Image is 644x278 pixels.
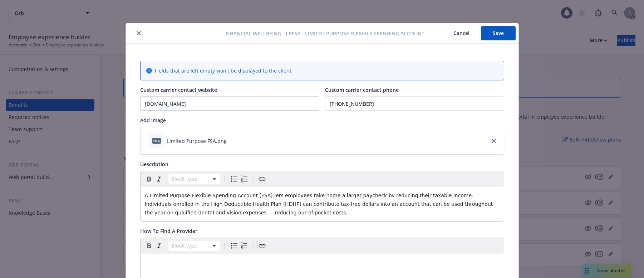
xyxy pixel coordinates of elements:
input: Add custom carrier contact phone [325,96,504,111]
div: toggle group [229,241,249,251]
div: toggle group [229,174,249,184]
span: Add image [140,117,166,124]
button: Cancel [442,26,481,40]
button: Block type [168,241,220,251]
span: Financial Wellbeing - LPFSA - Limited Purpose Flexible Spending Account [226,30,424,37]
button: download file [230,137,235,145]
button: Bold [144,241,154,251]
button: Bold [144,174,154,184]
div: editable markdown [141,187,504,221]
a: close [490,136,498,145]
span: Custom carrier contact website [140,86,217,93]
div: Limited Purpose FSA.png [167,137,227,145]
button: Bulleted list [229,241,239,251]
button: Create link [257,174,267,184]
span: Fields that are left empty won't be displayed to the client [155,67,291,74]
div: editable markdown [141,254,504,271]
button: Italic [154,174,164,184]
span: Description [140,161,168,168]
input: Add custom carrier contact website [141,97,319,110]
button: Italic [154,241,164,251]
span: Custom carrier contact phone [325,86,399,93]
span: png [152,138,161,143]
button: Numbered list [239,174,249,184]
span: How To Find A Provider [140,228,197,234]
span: A Limited Purpose Flexible Spending Account (FSA) lets employees take home a larger paycheck by r... [145,193,495,215]
button: Numbered list [239,241,249,251]
button: Bulleted list [229,174,239,184]
button: close [134,29,143,38]
button: Create link [257,241,267,251]
button: Block type [168,174,220,184]
button: Save [481,26,516,40]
